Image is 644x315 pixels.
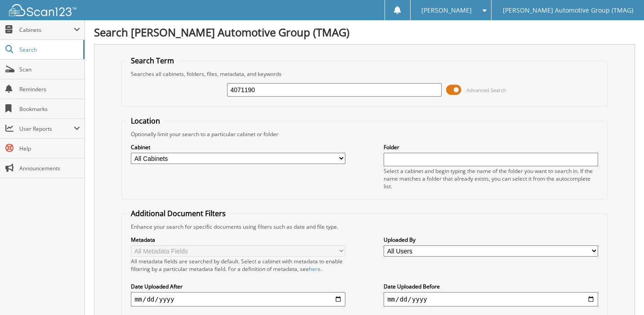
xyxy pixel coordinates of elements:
[599,272,644,315] iframe: Chat Widget
[384,143,598,151] label: Folder
[131,257,345,273] div: All metadata fields are searched by default. Select a cabinet with metadata to enable filtering b...
[19,164,80,172] span: Announcements
[126,116,165,126] legend: Location
[131,143,345,151] label: Cabinet
[94,25,635,40] h1: Search [PERSON_NAME] Automotive Group (TMAG)
[19,105,80,113] span: Bookmarks
[19,46,79,53] span: Search
[131,283,345,290] label: Date Uploaded After
[19,66,80,73] span: Scan
[131,292,345,306] input: start
[131,236,345,244] label: Metadata
[19,125,74,133] span: User Reports
[19,85,80,93] span: Reminders
[126,56,179,66] legend: Search Term
[9,4,76,16] img: scan123-logo-white.svg
[421,8,472,13] span: [PERSON_NAME]
[384,167,598,190] div: Select a cabinet and begin typing the name of the folder you want to search in. If the name match...
[384,292,598,306] input: end
[126,223,603,231] div: Enhance your search for specific documents using filters such as date and file type.
[126,130,603,138] div: Optionally limit your search to a particular cabinet or folder
[19,26,74,34] span: Cabinets
[126,70,603,78] div: Searches all cabinets, folders, files, metadata, and keywords
[503,8,633,13] span: [PERSON_NAME] Automotive Group (TMAG)
[126,209,230,218] legend: Additional Document Filters
[384,283,598,290] label: Date Uploaded Before
[466,87,506,93] span: Advanced Search
[384,236,598,244] label: Uploaded By
[19,145,80,152] span: Help
[309,265,321,273] a: here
